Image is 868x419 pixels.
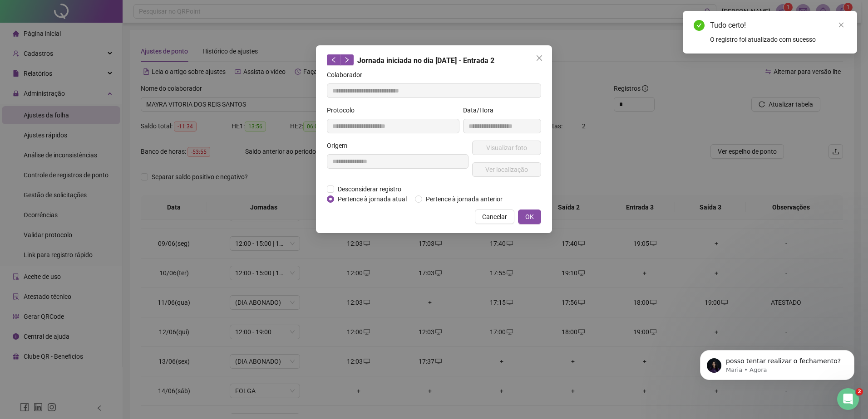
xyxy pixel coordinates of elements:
[327,54,541,66] div: Jornada iniciada no dia [DATE] - Entrada 2
[836,20,846,30] a: Close
[475,209,514,224] button: Cancelar
[686,331,868,395] iframe: Intercom notifications mensagem
[710,20,846,31] div: Tudo certo!
[838,22,844,28] span: close
[327,105,360,115] label: Protocolo
[340,54,354,65] button: right
[710,34,846,44] div: O registro foi atualizado com sucesso
[472,141,541,155] button: Visualizar foto
[463,105,499,115] label: Data/Hora
[837,388,859,410] iframe: Intercom live chat
[472,162,541,177] button: Ver localização
[694,20,705,31] span: check-circle
[518,209,541,224] button: OK
[344,57,350,63] span: right
[330,57,337,63] span: left
[327,141,353,151] label: Origem
[334,184,405,194] span: Desconsiderar registro
[327,70,368,80] label: Colaborador
[856,388,863,395] span: 2
[525,212,534,222] span: OK
[482,212,507,222] span: Cancelar
[327,54,340,65] button: left
[536,54,543,62] span: close
[334,194,410,204] span: Pertence à jornada atual
[422,194,506,204] span: Pertence à jornada anterior
[532,51,547,65] button: Close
